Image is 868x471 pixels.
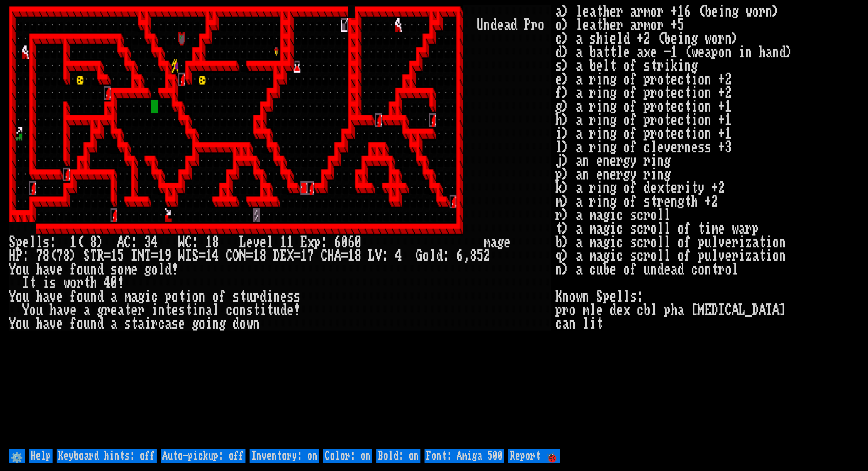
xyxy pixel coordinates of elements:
div: g [97,303,104,317]
stats: a) leather armor +16 (being worn) o) leather armor +5 c) a shield +2 (being worn) d) a battle axe... [555,5,859,448]
div: v [253,235,260,249]
div: n [199,303,205,317]
div: r [253,290,260,303]
div: t [165,303,172,317]
div: C [321,249,328,263]
div: T [90,249,97,263]
input: Bold: on [376,449,420,463]
div: 1 [287,235,294,249]
div: t [185,303,192,317]
div: 8 [260,249,267,263]
div: n [158,303,165,317]
div: S [192,249,199,263]
div: d [511,18,517,32]
div: d [233,317,239,331]
div: Y [9,263,16,276]
input: Color: on [323,449,372,463]
div: o [172,290,178,303]
div: u [36,303,43,317]
div: i [185,290,192,303]
div: ( [50,249,56,263]
div: o [212,290,219,303]
div: o [16,317,22,331]
div: L [368,249,375,263]
div: f [70,317,77,331]
div: g [138,290,144,303]
div: r [138,303,144,317]
div: a [117,303,124,317]
div: a [83,303,90,317]
div: n [90,317,97,331]
div: s [178,303,185,317]
div: 4 [395,249,402,263]
div: h [50,303,56,317]
div: i [144,317,151,331]
div: e [178,317,185,331]
div: A [117,235,124,249]
div: Y [9,290,16,303]
div: 7 [56,249,63,263]
div: l [158,263,165,276]
div: n [239,303,246,317]
div: : [50,235,56,249]
div: W [178,249,185,263]
div: i [144,290,151,303]
div: 4 [104,276,111,290]
div: o [151,263,158,276]
div: i [192,303,199,317]
div: o [538,18,545,32]
div: u [22,317,29,331]
div: S [9,235,16,249]
div: = [341,249,348,263]
div: o [77,317,83,331]
div: 5 [477,249,484,263]
div: h [36,290,43,303]
input: Inventory: on [250,449,319,463]
div: a [43,263,50,276]
div: C [226,249,233,263]
div: Y [9,317,16,331]
div: t [29,276,36,290]
div: : [22,249,29,263]
div: 6 [348,235,355,249]
div: = [294,249,300,263]
div: a [111,317,117,331]
div: c [226,303,233,317]
div: f [219,290,226,303]
div: L [239,235,246,249]
div: o [192,290,199,303]
div: ) [70,249,77,263]
div: p [314,235,321,249]
div: s [294,290,300,303]
div: e [504,235,511,249]
div: n [212,317,219,331]
div: x [307,235,314,249]
div: 9 [165,249,172,263]
input: Report 🐞 [508,449,560,463]
div: o [29,303,36,317]
div: 8 [212,235,219,249]
div: V [375,249,382,263]
div: n [253,317,260,331]
div: m [124,290,131,303]
div: 1 [348,249,355,263]
div: a [138,317,144,331]
div: i [43,276,50,290]
div: 0 [111,276,117,290]
div: o [239,317,246,331]
div: : [192,235,199,249]
div: l [429,249,436,263]
input: ⚙️ [9,449,25,463]
div: a [131,290,138,303]
input: Auto-pickup: off [161,449,245,463]
div: u [22,263,29,276]
div: s [43,235,50,249]
div: l [36,235,43,249]
div: c [151,290,158,303]
div: g [192,317,199,331]
div: s [246,303,253,317]
div: v [50,317,56,331]
div: 6 [456,249,463,263]
div: E [280,249,287,263]
input: Keyboard hints: off [57,449,157,463]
